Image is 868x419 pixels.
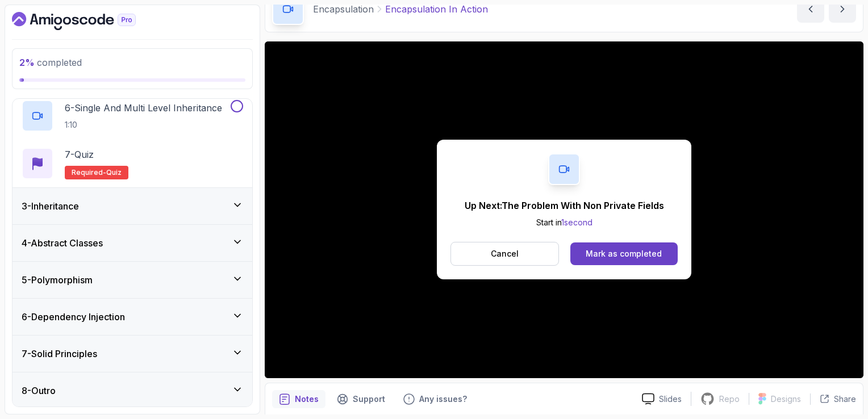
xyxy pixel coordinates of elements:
[265,41,863,378] iframe: 3 - Encapsulation in Action
[22,347,97,361] h3: 7 - Solid Principles
[295,393,319,405] p: Notes
[353,393,385,405] p: Support
[65,101,222,115] p: 6 - Single And Multi Level Inheritance
[465,217,664,228] p: Start in
[22,384,56,397] h3: 8 - Outro
[22,148,243,179] button: 7-QuizRequired-quiz
[12,372,252,409] button: 8-Outro
[19,57,35,68] span: 2 %
[771,393,801,405] p: Designs
[491,248,519,259] p: Cancel
[65,148,94,161] p: 7 - Quiz
[450,242,559,266] button: Cancel
[313,2,374,16] p: Encapsulation
[272,390,325,408] button: notes button
[22,236,103,250] h3: 4 - Abstract Classes
[12,299,252,335] button: 6-Dependency Injection
[719,393,740,405] p: Repo
[570,242,678,265] button: Mark as completed
[397,390,474,408] button: Feedback button
[12,225,252,261] button: 4-Abstract Classes
[65,119,222,131] p: 1:10
[633,393,691,405] a: Slides
[106,168,122,177] span: quiz
[19,57,82,68] span: completed
[12,12,162,30] a: Dashboard
[22,310,125,324] h3: 6 - Dependency Injection
[810,393,856,405] button: Share
[465,199,664,212] p: Up Next: The Problem With Non Private Fields
[561,217,592,227] span: 1 second
[385,2,488,16] p: Encapsulation In Action
[12,188,252,224] button: 3-Inheritance
[834,393,856,405] p: Share
[330,390,392,408] button: Support button
[419,393,467,405] p: Any issues?
[72,168,106,177] span: Required-
[12,336,252,372] button: 7-Solid Principles
[659,393,682,405] p: Slides
[586,248,662,259] div: Mark as completed
[22,100,243,132] button: 6-Single And Multi Level Inheritance1:10
[22,199,79,213] h3: 3 - Inheritance
[22,273,93,287] h3: 5 - Polymorphism
[12,262,252,298] button: 5-Polymorphism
